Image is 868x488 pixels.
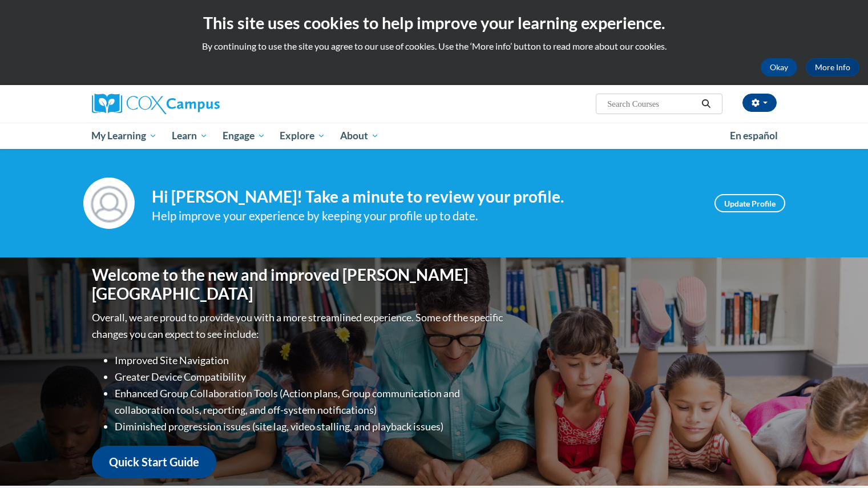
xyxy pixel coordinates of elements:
[272,123,333,149] a: Explore
[172,129,208,143] span: Learn
[115,418,506,435] li: Diminished progression issues (site lag, video stalling, and playback issues)
[697,97,714,111] button: Search
[714,194,785,212] a: Update Profile
[761,58,797,76] button: Okay
[91,129,157,143] span: My Learning
[742,94,777,112] button: Account Settings
[92,94,309,114] a: Cox Campus
[84,123,165,149] a: My Learning
[152,187,697,207] h4: Hi [PERSON_NAME]! Take a minute to review your profile.
[9,11,859,34] h2: This site uses cookies to help improve your learning experience.
[92,265,506,304] h1: Welcome to the new and improved [PERSON_NAME][GEOGRAPHIC_DATA]
[164,123,215,149] a: Learn
[340,129,379,143] span: About
[606,97,697,111] input: Search Courses
[92,446,216,478] a: Quick Start Guide
[722,124,785,148] a: En español
[9,40,859,53] p: By continuing to use the site you agree to our use of cookies. Use the ‘More info’ button to read...
[822,442,859,479] iframe: Button to launch messaging window
[333,123,386,149] a: About
[92,309,506,342] p: Overall, we are proud to provide you with a more streamlined experience. Some of the specific cha...
[280,129,325,143] span: Explore
[806,58,859,76] a: More Info
[75,123,794,149] div: Main menu
[152,207,697,225] div: Help improve your experience by keeping your profile up to date.
[115,385,506,418] li: Enhanced Group Collaboration Tools (Action plans, Group communication and collaboration tools, re...
[730,130,778,142] span: En español
[115,369,506,385] li: Greater Device Compatibility
[115,352,506,369] li: Improved Site Navigation
[223,129,265,143] span: Engage
[92,94,220,114] img: Cox Campus
[83,178,135,229] img: Profile Image
[215,123,273,149] a: Engage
